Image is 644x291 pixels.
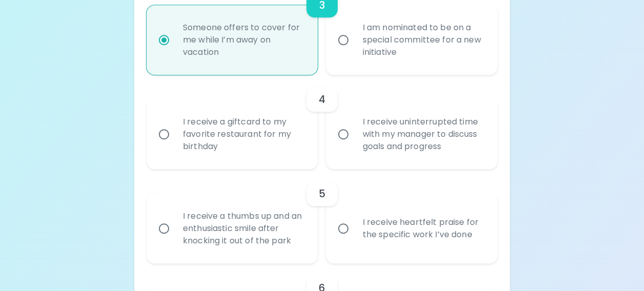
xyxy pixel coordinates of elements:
[354,204,492,253] div: I receive heartfelt praise for the specific work I’ve done
[319,91,325,108] h6: 4
[175,198,313,259] div: I receive a thumbs up and an enthusiastic smile after knocking it out of the park
[147,169,497,263] div: choice-group-check
[175,9,313,71] div: Someone offers to cover for me while I’m away on vacation
[354,9,492,71] div: I am nominated to be on a special committee for a new initiative
[319,185,325,202] h6: 5
[175,103,313,165] div: I receive a giftcard to my favorite restaurant for my birthday
[354,103,492,165] div: I receive uninterrupted time with my manager to discuss goals and progress
[147,75,497,169] div: choice-group-check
